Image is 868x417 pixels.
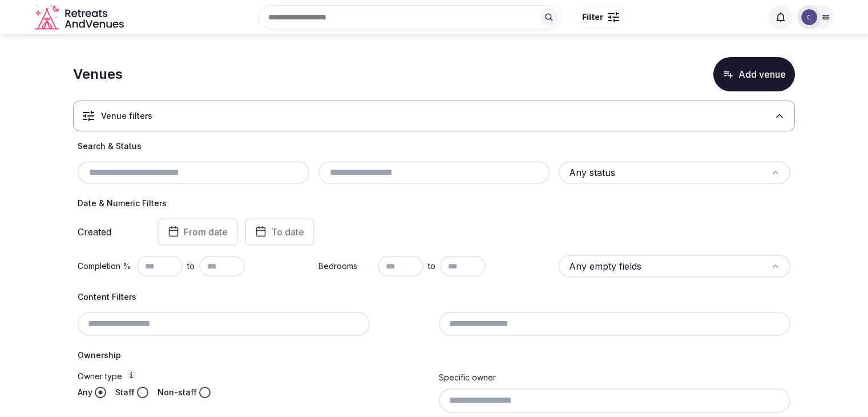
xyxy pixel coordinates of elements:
[78,198,790,209] h4: Date & Numeric Filters
[158,218,238,246] button: From date
[582,11,603,23] span: Filter
[439,372,496,382] label: Specific owner
[575,6,627,28] button: Filter
[78,260,132,272] label: Completion %
[35,5,126,30] svg: Retreats and Venues company logo
[271,226,304,238] span: To date
[73,65,123,84] h1: Venues
[115,387,135,398] label: Staff
[35,5,126,30] a: Visit the homepage
[184,226,228,238] span: From date
[101,110,152,122] h3: Venue filters
[78,141,790,152] h4: Search & Status
[78,350,790,361] h4: Ownership
[245,218,314,246] button: To date
[318,260,373,272] label: Bedrooms
[127,370,136,379] button: Owner type
[187,260,195,272] span: to
[78,291,790,303] h4: Content Filters
[713,57,795,91] button: Add venue
[78,370,430,382] label: Owner type
[78,387,92,398] label: Any
[428,260,435,272] span: to
[801,9,817,25] img: Catherine Mesina
[158,387,197,398] label: Non-staff
[78,227,142,236] label: Created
